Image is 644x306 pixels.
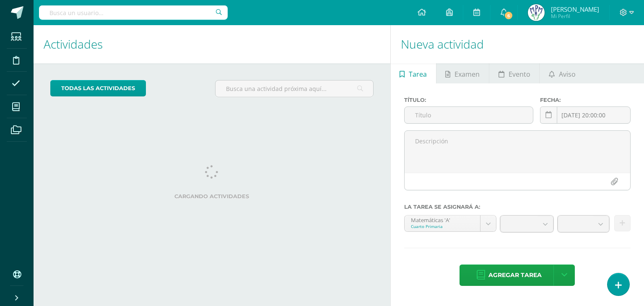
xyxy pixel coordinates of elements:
a: Matemáticas 'A'Cuarto Primaria [405,215,496,231]
input: Busca una actividad próxima aquí... [216,80,373,97]
span: [PERSON_NAME] [551,5,599,13]
span: Aviso [559,64,576,84]
label: Título: [404,97,534,103]
h1: Actividades [44,25,380,63]
label: La tarea se asignará a: [404,204,631,210]
a: todas las Actividades [50,80,146,96]
label: Cargando actividades [50,193,374,200]
img: 25015d6c49a5a6564cc7757376dc025e.png [528,4,545,21]
span: Mi Perfil [551,13,599,20]
a: Aviso [540,63,584,83]
input: Fecha de entrega [540,107,630,123]
span: Evento [509,64,530,84]
div: Matemáticas 'A' [411,215,474,223]
span: 6 [504,11,513,20]
a: Evento [489,63,539,83]
div: Cuarto Primaria [411,223,474,229]
input: Busca un usuario... [39,5,228,20]
h1: Nueva actividad [401,25,634,63]
span: Agregar tarea [488,265,542,285]
a: Examen [436,63,489,83]
input: Título [405,107,533,123]
span: Tarea [409,64,427,84]
span: Examen [454,64,480,84]
label: Fecha: [540,97,631,103]
a: Tarea [391,63,436,83]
